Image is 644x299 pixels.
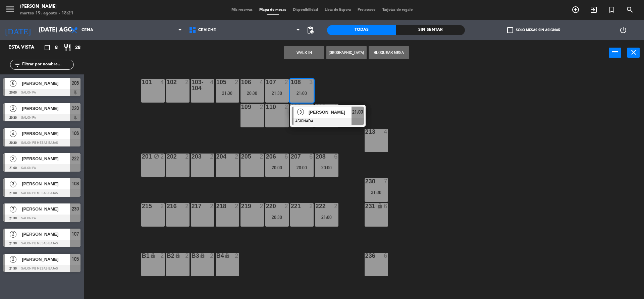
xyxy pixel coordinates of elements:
div: 2 [160,253,164,259]
span: 220 [72,104,79,112]
span: 2 [10,231,16,238]
div: 2 [235,154,239,160]
div: 105 [216,79,217,85]
i: filter_list [13,61,21,69]
div: 204 [216,154,217,160]
i: power_settings_new [619,26,627,34]
span: 28 [75,44,80,52]
span: Disponibilidad [289,8,321,12]
div: 2 [185,253,189,259]
i: restaurant [63,44,71,52]
div: 21:30 [265,91,289,96]
span: 4 [10,130,16,137]
div: 2 [334,104,338,110]
div: 109 [241,104,241,110]
span: 2 [10,256,16,263]
div: 21:30 [365,190,388,195]
div: 6 [309,154,313,160]
div: 4 [210,79,214,85]
span: 106 [72,129,79,137]
span: Mapa de mesas [256,8,289,12]
span: 105 [72,255,79,263]
span: 206 [72,79,79,87]
i: power_input [611,48,619,56]
div: 2 [235,203,239,209]
span: [PERSON_NAME] [22,155,70,162]
div: 3 [309,79,313,85]
i: close [630,48,638,56]
span: 8 [55,44,58,52]
div: 6 [334,154,338,160]
div: 20:00 [290,165,314,170]
div: 4 [384,129,388,135]
i: lock [224,253,230,258]
span: check_box_outline_blank [507,27,513,33]
div: 205 [241,154,241,160]
span: 21:00 [352,108,363,116]
div: B1 [142,253,142,259]
div: 219 [241,203,241,209]
div: 6 [384,253,388,259]
span: [PERSON_NAME] [22,130,70,137]
span: 6 [10,80,16,87]
div: 21:00 [290,91,314,96]
span: 7 [10,206,16,213]
div: 6 [384,203,388,209]
div: 218 [216,203,217,209]
div: 2 [284,104,288,110]
span: 222 [72,155,79,163]
div: b4 [216,253,217,259]
span: [PERSON_NAME] [22,80,70,87]
div: 21:30 [216,91,239,96]
button: power_input [609,48,621,58]
span: Tarjetas de regalo [379,8,416,12]
div: 230 [365,178,366,184]
button: menu [5,4,15,16]
div: 2 [210,154,214,160]
i: block [154,154,159,159]
div: 2 [235,253,239,259]
button: Bloquear Mesa [369,46,409,59]
div: 2 [260,203,264,209]
div: 2 [210,253,214,259]
span: [PERSON_NAME] [22,205,70,213]
label: Solo mesas sin asignar [507,27,560,33]
span: [PERSON_NAME] [22,105,70,112]
div: 213 [365,129,366,135]
div: 2 [160,154,164,160]
div: 4 [260,79,264,85]
span: pending_actions [306,26,314,34]
span: 108 [72,180,79,188]
span: [PERSON_NAME] [309,109,352,116]
span: Lista de Espera [321,8,354,12]
div: 215 [142,203,142,209]
div: 2 [284,203,288,209]
div: 2 [185,79,189,85]
i: lock [200,253,205,258]
div: 231 [365,203,366,209]
div: 2 [185,154,189,160]
div: 20:30 [240,91,264,96]
i: lock [150,253,156,258]
div: 101 [142,79,142,85]
div: Todas [327,25,396,35]
div: 220 [266,203,266,209]
div: 110 [266,104,266,110]
div: Sin sentar [396,25,465,35]
div: 2 [309,203,313,209]
div: martes 19. agosto - 18:21 [20,10,73,17]
div: 2 [309,104,313,110]
div: 106 [241,79,241,85]
i: turned_in_not [608,6,616,14]
div: 7 [384,178,388,184]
